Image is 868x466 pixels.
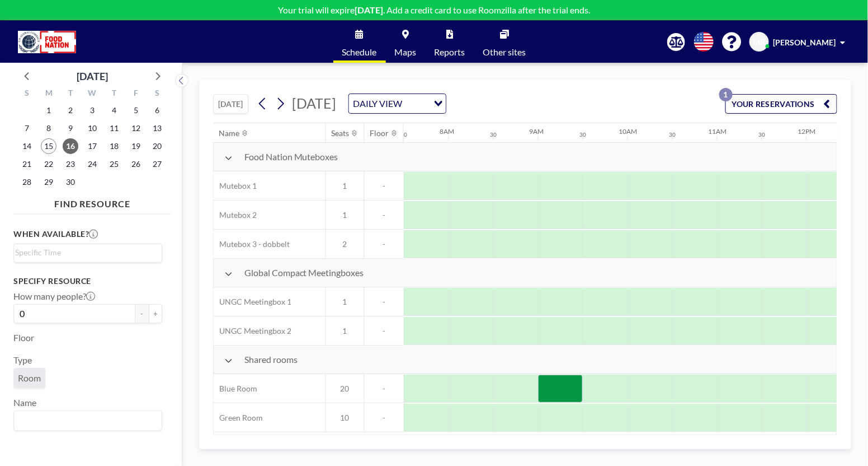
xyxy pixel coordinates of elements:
[150,138,166,154] span: Saturday, September 20, 2025
[106,102,122,118] span: Thursday, September 4, 2025
[63,120,78,136] span: Tuesday, September 9, 2025
[14,244,162,261] div: Search for option
[753,37,766,47] span: MR
[365,297,404,307] span: -
[13,291,95,302] label: How many people?
[15,413,155,428] input: Search for option
[41,156,56,172] span: Monday, September 22, 2025
[326,326,364,336] span: 1
[669,131,676,138] div: 30
[435,48,465,57] span: Reports
[60,87,82,101] div: T
[15,246,155,259] input: Search for option
[490,131,497,138] div: 30
[365,210,404,220] span: -
[406,96,427,111] input: Search for option
[440,127,455,136] div: 8AM
[395,48,417,57] span: Maps
[709,127,727,136] div: 11AM
[365,384,404,394] span: -
[13,194,171,209] h4: FIND RESOURCE
[149,304,162,323] button: +
[580,131,587,138] div: 30
[63,102,78,118] span: Tuesday, September 2, 2025
[365,413,404,423] span: -
[38,87,60,101] div: M
[84,102,100,118] span: Wednesday, September 3, 2025
[150,102,166,118] span: Saturday, September 6, 2025
[128,138,144,154] span: Friday, September 19, 2025
[244,267,364,278] span: Global Compact Meetingboxes
[214,239,290,249] span: Mutebox 3 - dobbelt
[128,156,144,172] span: Friday, September 26, 2025
[19,138,35,154] span: Sunday, September 14, 2025
[106,138,122,154] span: Thursday, September 18, 2025
[725,94,837,114] button: YOUR RESERVATIONS1
[84,120,100,136] span: Wednesday, September 10, 2025
[125,87,147,101] div: F
[798,127,816,136] div: 12PM
[333,21,386,63] a: Schedule
[147,87,168,101] div: S
[214,326,291,336] span: UNGC Meetingbox 2
[619,127,638,136] div: 10AM
[41,138,56,154] span: Monday, September 15, 2025
[349,94,446,113] div: Search for option
[150,120,166,136] span: Saturday, September 13, 2025
[13,276,162,286] h3: Specify resource
[365,326,404,336] span: -
[483,48,526,57] span: Other sites
[82,87,103,101] div: W
[332,128,350,138] div: Seats
[326,297,364,307] span: 1
[214,297,291,307] span: UNGC Meetingbox 1
[41,120,56,136] span: Monday, September 8, 2025
[41,102,56,118] span: Monday, September 1, 2025
[128,102,144,118] span: Friday, September 5, 2025
[63,174,78,190] span: Tuesday, September 30, 2025
[759,131,766,138] div: 30
[14,411,162,430] div: Search for option
[426,21,474,63] a: Reports
[530,127,544,136] div: 9AM
[365,239,404,249] span: -
[63,138,78,154] span: Tuesday, September 16, 2025
[103,87,125,101] div: T
[386,21,426,63] a: Maps
[326,384,364,394] span: 20
[773,38,836,47] span: [PERSON_NAME]
[244,151,338,162] span: Food Nation Muteboxes
[370,128,389,138] div: Floor
[293,95,337,111] span: [DATE]
[106,120,122,136] span: Thursday, September 11, 2025
[244,354,298,365] span: Shared rooms
[213,94,248,114] button: [DATE]
[41,174,56,190] span: Monday, September 29, 2025
[63,156,78,172] span: Tuesday, September 23, 2025
[365,181,404,191] span: -
[474,21,535,63] a: Other sites
[19,174,35,190] span: Sunday, September 28, 2025
[18,372,41,384] span: Room
[77,68,108,84] div: [DATE]
[18,31,76,53] img: organization-logo
[13,355,32,366] label: Type
[401,131,408,138] div: 30
[106,156,122,172] span: Thursday, September 25, 2025
[84,138,100,154] span: Wednesday, September 17, 2025
[19,156,35,172] span: Sunday, September 21, 2025
[355,4,383,15] b: [DATE]
[214,413,263,423] span: Green Room
[214,384,257,394] span: Blue Room
[19,120,35,136] span: Sunday, September 7, 2025
[128,120,144,136] span: Friday, September 12, 2025
[16,87,38,101] div: S
[13,332,34,343] label: Floor
[13,397,36,408] label: Name
[719,88,733,101] p: 1
[326,210,364,220] span: 1
[326,413,364,423] span: 10
[214,181,257,191] span: Mutebox 1
[84,156,100,172] span: Wednesday, September 24, 2025
[150,156,166,172] span: Saturday, September 27, 2025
